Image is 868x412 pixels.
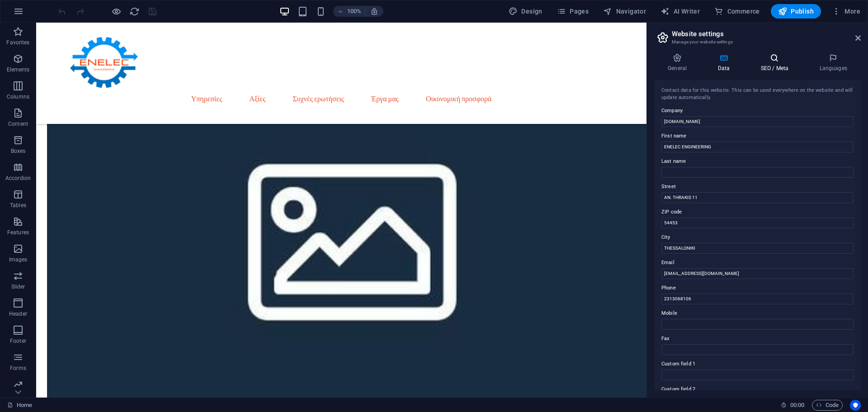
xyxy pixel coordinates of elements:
[347,6,361,17] h6: 100%
[747,53,806,72] h4: SEO / Meta
[672,38,843,46] h3: Manage your website settings
[812,400,843,411] button: Code
[661,308,854,319] label: Mobile
[10,202,26,209] p: Tables
[603,7,646,16] span: Navigator
[806,53,861,72] h4: Languages
[771,4,821,19] button: Publish
[661,207,854,218] label: ZIP code
[333,6,365,17] button: 100%
[654,53,704,72] h4: General
[661,131,854,142] label: First name
[11,283,25,290] p: Slider
[661,156,854,167] label: Last name
[10,337,26,345] p: Footer
[660,7,700,16] span: AI Writer
[797,402,798,408] span: :
[711,4,764,19] button: Commerce
[850,400,861,411] button: Usercentrics
[657,4,703,19] button: AI Writer
[778,7,814,16] span: Publish
[11,147,26,155] p: Boxes
[557,7,589,16] span: Pages
[111,6,122,17] button: Click here to leave preview mode and continue editing
[10,365,26,372] p: Forms
[505,4,546,19] div: Design (Ctrl+Alt+Y)
[129,6,140,17] i: Reload page
[7,66,30,73] p: Elements
[661,181,854,192] label: Street
[704,53,747,72] h4: Data
[661,384,854,395] label: Custom field 2
[661,283,854,294] label: Phone
[672,30,861,38] h2: Website settings
[781,400,805,411] h6: Session time
[816,400,839,411] span: Code
[7,229,29,236] p: Features
[661,359,854,369] label: Custom field 1
[790,400,804,411] span: 00 00
[661,232,854,243] label: City
[129,6,140,17] button: reload
[714,7,760,16] span: Commerce
[7,400,32,411] a: Click to cancel selection. Double-click to open Pages
[7,93,29,100] p: Columns
[661,105,854,116] label: Company
[5,175,31,182] p: Accordion
[9,310,27,317] p: Header
[832,7,860,16] span: More
[661,333,854,344] label: Fax
[661,87,854,102] div: Contact data for this website. This can be used everywhere on the website and will update automat...
[599,4,650,19] button: Navigator
[9,256,28,263] p: Images
[370,7,378,15] i: On resize automatically adjust zoom level to fit chosen device.
[553,4,592,19] button: Pages
[505,4,546,19] button: Design
[661,257,854,268] label: Email
[8,120,28,128] p: Content
[828,4,864,19] button: More
[509,7,542,16] span: Design
[6,39,29,46] p: Favorites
